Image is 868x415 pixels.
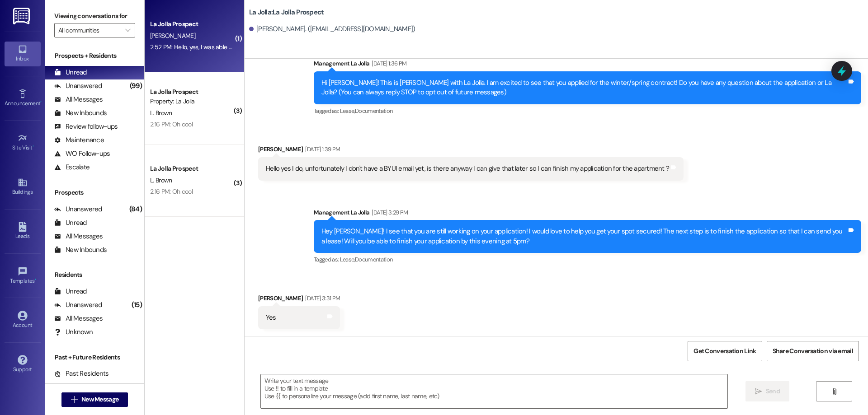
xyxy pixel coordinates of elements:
[150,120,193,128] div: 2:16 PM: Oh cool
[150,87,234,97] div: La Jolla Prospect
[249,8,324,17] b: La Jolla: La Jolla Prospect
[13,8,32,24] img: ResiDesk Logo
[340,256,355,263] span: Lease ,
[125,27,130,34] i: 
[81,395,118,404] span: New Message
[71,396,78,403] i: 
[54,300,102,310] div: Unanswered
[5,264,41,288] a: Templates •
[54,122,118,131] div: Review follow-ups
[40,99,42,105] span: •
[314,59,861,71] div: Management La Jolla
[5,308,41,332] a: Account
[150,109,172,117] span: L. Brown
[127,79,144,93] div: (99)
[693,346,756,356] span: Get Conversation Link
[369,59,406,68] div: [DATE] 1:36 PM
[54,81,102,91] div: Unanswered
[45,188,144,197] div: Prospects
[767,341,859,361] button: Share Conversation via email
[54,163,90,172] div: Escalate
[35,276,36,283] span: •
[150,19,234,29] div: La Jolla Prospect
[54,218,87,228] div: Unread
[150,187,193,196] div: 2:16 PM: Oh cool
[33,143,34,149] span: •
[321,227,847,246] div: Hey [PERSON_NAME]! I see that you are still working on your application! I would love to help you...
[127,202,144,216] div: (84)
[249,24,415,34] div: [PERSON_NAME]. ([EMAIL_ADDRESS][DOMAIN_NAME])
[773,346,853,356] span: Share Conversation via email
[54,287,87,296] div: Unread
[54,369,109,378] div: Past Residents
[766,387,780,396] span: Send
[321,78,847,98] div: Hi [PERSON_NAME]! This is [PERSON_NAME] with La Jolla. I am excited to see that you applied for t...
[54,327,93,337] div: Unknown
[54,245,107,255] div: New Inbounds
[54,9,135,23] label: Viewing conversations for
[266,313,276,322] div: Yes
[303,145,340,154] div: [DATE] 1:39 PM
[5,42,41,66] a: Inbox
[314,253,861,266] div: Tagged as:
[150,32,195,40] span: [PERSON_NAME]
[45,51,144,61] div: Prospects + Residents
[266,164,669,173] div: Hello yes I do, unfortunately I don't have a BYUI email yet, is there anyway I can give that late...
[745,381,789,401] button: Send
[54,108,107,118] div: New Inbounds
[54,135,104,145] div: Maintenance
[54,95,103,104] div: All Messages
[314,104,861,117] div: Tagged as:
[129,298,144,312] div: (15)
[355,107,393,115] span: Documentation
[369,208,408,217] div: [DATE] 3:29 PM
[54,232,103,241] div: All Messages
[314,208,861,220] div: Management La Jolla
[150,164,234,173] div: La Jolla Prospect
[5,131,41,155] a: Site Visit •
[5,352,41,377] a: Support
[54,149,110,159] div: WO Follow-ups
[54,68,87,77] div: Unread
[688,341,762,361] button: Get Conversation Link
[45,353,144,362] div: Past + Future Residents
[303,294,340,303] div: [DATE] 3:31 PM
[258,145,684,157] div: [PERSON_NAME]
[5,175,41,199] a: Buildings
[61,392,128,407] button: New Message
[258,294,340,306] div: [PERSON_NAME]
[831,388,838,395] i: 
[54,314,103,323] div: All Messages
[355,256,393,263] span: Documentation
[45,270,144,280] div: Residents
[5,219,41,243] a: Leads
[755,388,762,395] i: 
[58,23,121,37] input: All communities
[340,107,355,115] span: Lease ,
[150,97,234,106] div: Property: La Jolla
[150,176,172,184] span: L. Brown
[54,205,102,214] div: Unanswered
